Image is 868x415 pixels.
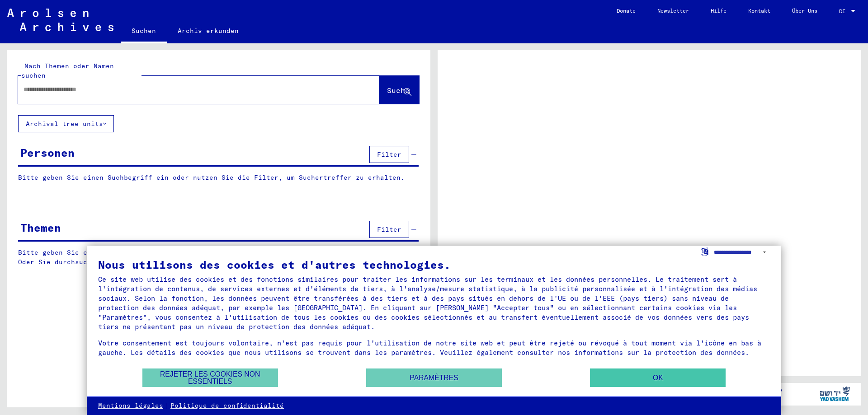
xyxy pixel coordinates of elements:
[98,275,770,331] div: Ce site web utilise des cookies et des fonctions similaires pour traiter les informations sur les...
[377,225,401,233] span: Filter
[98,401,163,410] a: Mentions légales
[366,368,502,387] button: Paramètres
[121,20,167,43] a: Suchen
[7,9,113,31] img: Arolsen_neg.svg
[20,219,61,236] div: Themen
[818,382,852,405] img: yv_logo.png
[369,221,409,238] button: Filter
[590,368,726,387] button: OK
[98,259,770,270] div: Nous utilisons des cookies et d'autres technologies.
[839,8,849,14] span: DE
[142,368,278,387] button: Rejeter les cookies non essentiels
[98,338,770,357] div: Votre consentement est toujours volontaire, n'est pas requis pour l'utilisation de notre site web...
[18,248,419,267] p: Bitte geben Sie einen Suchbegriff ein oder nutzen Sie die Filter, um Suchertreffer zu erhalten. O...
[387,86,410,95] span: Suche
[18,173,419,182] p: Bitte geben Sie einen Suchbegriff ein oder nutzen Sie die Filter, um Suchertreffer zu erhalten.
[377,150,401,159] span: Filter
[369,146,409,163] button: Filter
[714,246,770,259] select: Choisir la langue
[21,62,114,79] mat-label: Nach Themen oder Namen suchen
[18,115,114,132] button: Archival tree units
[167,20,250,42] a: Archiv erkunden
[700,247,709,256] label: Choisir la langue
[170,401,284,410] a: Politique de confidentialité
[379,76,419,104] button: Suche
[20,145,75,161] div: Personen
